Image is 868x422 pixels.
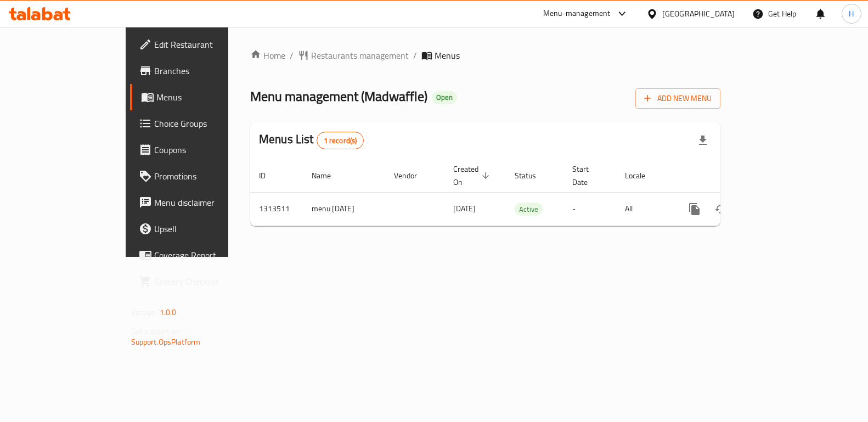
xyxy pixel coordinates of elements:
a: Choice Groups [130,110,270,137]
span: Start Date [572,162,603,189]
span: Open [432,93,457,102]
li: / [290,49,294,62]
button: more [681,196,708,222]
span: Menu disclaimer [154,196,262,209]
a: Promotions [130,163,270,189]
a: Coupons [130,137,270,163]
span: Locale [625,169,660,182]
span: 1 record(s) [317,136,364,146]
span: Menu management ( Madwaffle ) [250,84,427,109]
span: Choice Groups [154,117,262,130]
div: [GEOGRAPHIC_DATA] [662,8,735,20]
div: Total records count [317,132,364,149]
span: Vendor [394,169,431,182]
span: Edit Restaurant [154,38,262,51]
span: ID [259,169,280,182]
span: Created On [453,162,493,189]
span: Branches [154,64,262,77]
div: Open [432,91,457,104]
span: 1.0.0 [160,305,177,319]
a: Restaurants management [298,49,409,62]
div: Export file [690,127,716,154]
span: Status [515,169,550,182]
span: Name [312,169,345,182]
span: Get support on: [131,324,182,338]
a: Menus [130,84,270,110]
span: Add New Menu [644,92,712,105]
span: Coverage Report [154,249,262,262]
table: enhanced table [250,159,796,226]
a: Branches [130,58,270,84]
span: Menus [435,49,460,62]
td: - [563,192,616,226]
button: Add New Menu [635,88,720,109]
h2: Menus List [259,131,364,149]
span: Version: [131,305,158,319]
a: Grocery Checklist [130,268,270,295]
span: Restaurants management [311,49,409,62]
span: Grocery Checklist [154,275,262,288]
span: H [849,8,854,20]
a: Menu disclaimer [130,189,270,216]
a: Coverage Report [130,242,270,268]
td: 1313511 [250,192,303,226]
th: Actions [673,159,796,193]
td: All [616,192,673,226]
nav: breadcrumb [250,49,720,62]
a: Edit Restaurant [130,31,270,58]
span: Active [515,203,543,216]
div: Menu-management [543,7,611,20]
li: / [413,49,417,62]
span: Promotions [154,170,262,183]
span: [DATE] [453,201,476,216]
a: Support.OpsPlatform [131,335,201,349]
span: Upsell [154,222,262,235]
span: Menus [156,91,262,104]
span: Coupons [154,143,262,156]
td: menu [DATE] [303,192,385,226]
a: Upsell [130,216,270,242]
button: Change Status [708,196,734,222]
